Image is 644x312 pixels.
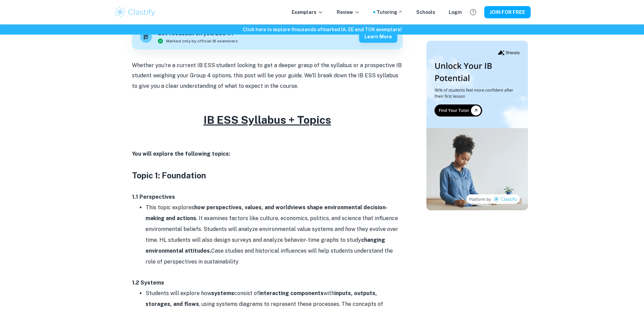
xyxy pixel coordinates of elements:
strong: systems [211,290,234,296]
strong: interacting components [259,290,324,296]
strong: You will explore the following topics: [132,151,230,157]
span: Marked only by official IB examiners [166,38,238,44]
strong: 1.2 Systems [132,279,164,286]
button: JOIN FOR FREE [484,6,531,18]
p: Review [337,8,360,16]
a: Schools [416,8,435,16]
a: Tutoring [377,8,403,16]
h3: Topic 1: Foundation [132,169,403,181]
strong: inputs, outputs, storages, and flows [146,290,377,307]
li: This topic explores . It examines factors like culture, economics, politics, and science that inf... [146,202,403,267]
button: Help and Feedback [467,6,479,18]
p: Exemplars [292,8,323,16]
img: Thumbnail [426,41,528,210]
img: Clastify logo [114,5,157,19]
strong: 1.1 Perspectives [132,194,175,200]
p: Whether you're a current IB ESS student looking to get a deeper grasp of the syllabus or a prospe... [132,60,403,91]
strong: how perspectives, values, and worldviews shape environmental decision-making and actions [146,204,387,221]
u: IB ESS Syllabus + Topics [203,114,331,126]
h6: Click here to explore thousands of marked IA, EE and TOK exemplars ! [1,26,643,33]
button: Learn more [359,31,397,43]
a: Login [449,8,462,16]
a: Get feedback on yourESS IAMarked only by official IB examinersLearn more [132,24,403,50]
